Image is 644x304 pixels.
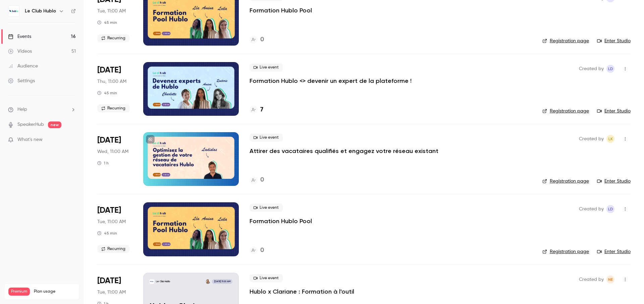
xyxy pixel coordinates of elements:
[606,135,614,143] span: Ladislas Kramer
[25,8,56,14] h6: Le Club Hublo
[597,108,631,114] a: Enter Studio
[97,135,121,146] span: [DATE]
[606,275,614,284] span: Noelia Enriquez
[597,178,631,185] a: Enter Studio
[250,6,312,14] a: Formation Hublo Pool
[206,279,210,284] img: Noelia Enriquez
[97,148,128,155] span: Wed, 11:00 AM
[542,178,589,185] a: Registration page
[156,280,170,283] p: Le Club Hublo
[97,90,117,96] div: 45 min
[250,246,264,255] a: 0
[250,105,263,114] a: 7
[34,289,75,294] span: Plan usage
[250,217,312,225] a: Formation Hublo Pool
[579,135,604,143] span: Created by
[212,279,232,284] span: [DATE] 11:00 AM
[17,136,43,143] span: What's new
[8,288,30,296] span: Premium
[579,275,604,284] span: Created by
[579,65,604,73] span: Created by
[97,78,126,85] span: Thu, 11:00 AM
[542,38,589,44] a: Registration page
[97,205,121,216] span: [DATE]
[597,248,631,255] a: Enter Studio
[97,104,129,112] span: Recurring
[250,77,412,85] a: Formation Hublo <> devenir un expert de la plateforme !
[250,288,354,296] a: Hublo x Clariane : Formation à l'outil
[608,275,613,284] span: NE
[597,38,631,44] a: Enter Studio
[97,289,126,296] span: Tue, 11:00 AM
[579,205,604,213] span: Created by
[260,35,264,44] h4: 0
[250,63,283,71] span: Live event
[97,34,129,42] span: Recurring
[260,246,264,255] h4: 0
[97,245,129,253] span: Recurring
[97,160,109,166] div: 1 h
[97,62,132,116] div: Nov 6 Thu, 11:00 AM (Europe/Paris)
[97,132,132,186] div: Nov 12 Wed, 11:00 AM (Europe/Paris)
[8,33,31,40] div: Events
[17,106,27,113] span: Help
[8,63,38,69] div: Audience
[608,205,613,213] span: LD
[48,121,61,128] span: new
[608,65,613,73] span: LD
[250,175,264,185] a: 0
[97,65,121,75] span: [DATE]
[250,274,283,282] span: Live event
[608,135,613,143] span: LK
[97,20,117,25] div: 45 min
[8,106,76,113] li: help-dropdown-opener
[8,78,35,84] div: Settings
[97,8,126,14] span: Tue, 11:00 AM
[250,204,283,212] span: Live event
[97,275,121,286] span: [DATE]
[68,137,76,143] iframe: Noticeable Trigger
[97,218,126,225] span: Tue, 11:00 AM
[17,121,44,128] a: SpeakerHub
[542,108,589,114] a: Registration page
[97,231,117,236] div: 45 min
[542,248,589,255] a: Registration page
[250,35,264,44] a: 0
[150,279,154,284] img: Hublo x Clariane : Formation à l'outil
[260,175,264,185] h4: 0
[8,48,32,55] div: Videos
[260,105,263,114] h4: 7
[606,205,614,213] span: Leila Domec
[250,134,283,142] span: Live event
[8,6,19,16] img: Le Club Hublo
[250,147,438,155] a: Attirer des vacataires qualifiés et engagez votre réseau existant
[97,202,132,256] div: Nov 18 Tue, 11:00 AM (Europe/Paris)
[606,65,614,73] span: Leila Domec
